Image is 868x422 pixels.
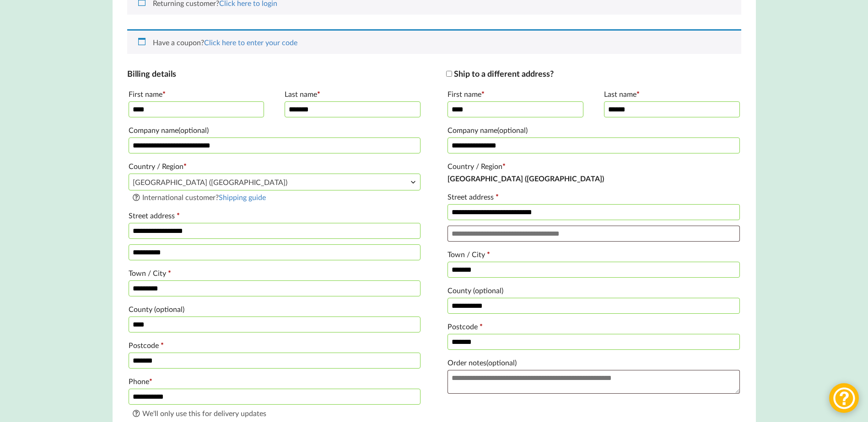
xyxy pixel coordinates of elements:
[447,123,739,137] label: Company name
[132,408,417,419] div: We'll only use this for delivery updates
[129,174,421,190] span: Country / Region
[447,319,739,334] label: Postcode
[204,38,297,47] a: Click here to enter your code
[447,190,739,204] label: Street address
[447,355,739,370] label: Order notes
[127,29,741,54] div: Have a coupon?
[129,87,264,101] label: First name
[178,126,209,134] span: (optional)
[129,159,421,174] label: Country / Region
[219,193,266,201] a: Shipping guide
[129,208,421,223] label: Street address
[486,358,517,367] span: (optional)
[604,87,740,101] label: Last name
[497,126,528,134] span: (optional)
[473,286,503,295] span: (optional)
[132,192,417,203] div: International customer?
[285,87,421,101] label: Last name
[129,374,421,389] label: Phone
[129,174,420,190] span: United Kingdom (UK)
[447,87,583,101] label: First name
[447,159,739,174] label: Country / Region
[129,302,421,316] label: County
[127,69,422,79] h3: Billing details
[446,71,452,77] input: Ship to a different address?
[129,266,421,280] label: Town / City
[454,69,554,79] span: Ship to a different address?
[447,283,739,298] label: County
[129,338,421,353] label: Postcode
[129,123,421,137] label: Company name
[447,247,739,262] label: Town / City
[447,174,604,183] strong: [GEOGRAPHIC_DATA] ([GEOGRAPHIC_DATA])
[154,305,184,313] span: (optional)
